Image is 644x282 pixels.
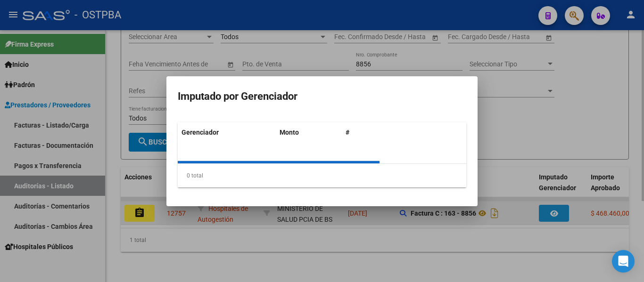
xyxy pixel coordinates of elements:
[346,129,349,136] span: #
[182,129,219,136] span: Gerenciador
[280,129,299,136] span: Monto
[178,122,276,143] datatable-header-cell: Gerenciador
[178,88,466,105] h3: Imputado por Gerenciador
[276,122,342,143] datatable-header-cell: Monto
[178,164,466,187] div: 0 total
[342,122,380,143] datatable-header-cell: #
[612,250,635,273] div: Open Intercom Messenger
